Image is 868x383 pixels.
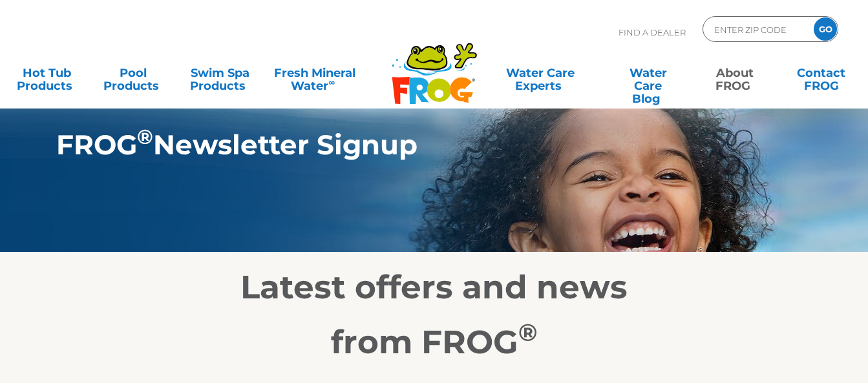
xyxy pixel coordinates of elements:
input: GO [814,17,837,41]
h2: from FROG [169,323,699,362]
input: Zip Code Form [713,20,800,39]
img: Frog Products Logo [385,26,484,105]
a: Water CareExperts [486,60,595,86]
a: ContactFROG [788,60,855,86]
h2: Latest offers and news [169,268,699,307]
a: AboutFROG [701,60,768,86]
sup: ∞ [328,77,335,87]
a: Water CareBlog [615,60,682,86]
a: PoolProducts [100,60,167,86]
h1: FROG Newsletter Signup [56,129,752,160]
a: Hot TubProducts [13,60,80,86]
p: Find A Dealer [619,16,686,48]
sup: ® [518,318,537,347]
sup: ® [137,125,153,149]
a: Swim SpaProducts [186,60,253,86]
a: Fresh MineralWater∞ [273,60,357,86]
